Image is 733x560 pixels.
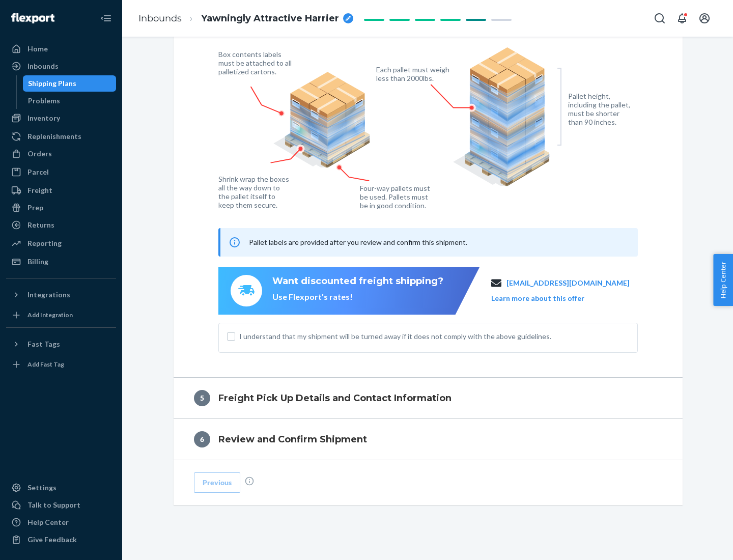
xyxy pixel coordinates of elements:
div: Give Feedback [27,535,77,545]
div: 6 [194,431,210,447]
input: I understand that my shipment will be turned away if it does not comply with the above guidelines. [227,332,235,341]
div: Orders [27,149,52,159]
button: 6Review and Confirm Shipment [174,419,683,460]
button: Open Search Box [650,8,670,29]
figcaption: Box contents labels must be attached to all palletized cartons. [218,50,294,76]
button: Fast Tags [6,336,116,352]
button: 5Freight Pick Up Details and Contact Information [174,378,683,418]
a: [EMAIL_ADDRESS][DOMAIN_NAME] [506,278,630,288]
button: Open account menu [694,8,715,29]
div: Replenishments [27,131,81,142]
a: Returns [6,217,116,233]
span: I understand that my shipment will be turned away if it does not comply with the above guidelines. [239,331,629,342]
img: Flexport logo [11,13,54,23]
div: Use Flexport's rates! [272,291,443,303]
div: Billing [27,257,48,267]
button: Help Center [713,254,733,306]
a: Talk to Support [6,497,116,513]
button: Close Navigation [96,8,116,29]
button: Open notifications [672,8,692,29]
a: Add Fast Tag [6,356,116,373]
div: Returns [27,220,54,230]
a: Billing [6,254,116,270]
a: Freight [6,182,116,199]
a: Parcel [6,164,116,180]
a: Reporting [6,235,116,251]
div: Fast Tags [27,339,60,349]
ol: breadcrumbs [130,4,361,34]
a: Orders [6,146,116,162]
button: Previous [194,472,240,493]
div: Prep [27,203,43,213]
button: Integrations [6,287,116,303]
div: Add Fast Tag [27,360,64,369]
figcaption: Each pallet must weigh less than 2000lbs. [376,65,452,82]
div: Integrations [27,290,70,300]
div: Home [27,44,48,54]
a: Problems [23,93,117,109]
a: Inbounds [138,13,182,24]
div: Shipping Plans [28,78,76,89]
a: Prep [6,200,116,216]
figcaption: Four-way pallets must be used. Pallets must be in good condition. [360,184,431,210]
button: Learn more about this offer [491,293,584,303]
div: 5 [194,390,210,406]
div: Reporting [27,238,62,248]
div: Settings [27,483,57,493]
a: Replenishments [6,128,116,145]
h4: Freight Pick Up Details and Contact Information [218,391,452,405]
button: Give Feedback [6,531,116,548]
div: Add Integration [27,311,73,319]
span: Yawningly Attractive Harrier [201,12,339,25]
a: Inventory [6,110,116,126]
div: Want discounted freight shipping? [272,275,443,288]
div: Inbounds [27,61,59,71]
div: Help Center [27,517,69,527]
span: Pallet labels are provided after you review and confirm this shipment. [249,238,467,246]
figcaption: Pallet height, including the pallet, must be shorter than 90 inches. [568,92,635,126]
div: Inventory [27,113,60,123]
h4: Review and Confirm Shipment [218,433,367,446]
a: Shipping Plans [23,75,117,92]
a: Inbounds [6,58,116,74]
div: Parcel [27,167,49,177]
figcaption: Shrink wrap the boxes all the way down to the pallet itself to keep them secure. [218,175,291,209]
div: Talk to Support [27,500,80,510]
a: Settings [6,480,116,496]
div: Problems [28,96,60,106]
a: Help Center [6,514,116,530]
a: Home [6,41,116,57]
div: Freight [27,185,52,195]
a: Add Integration [6,307,116,323]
